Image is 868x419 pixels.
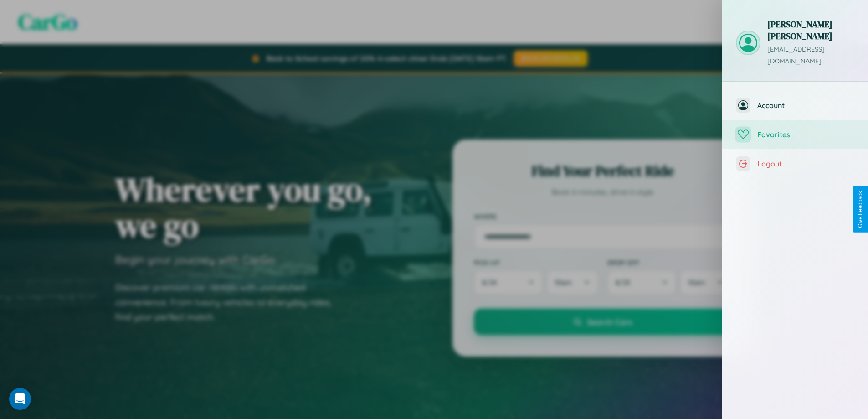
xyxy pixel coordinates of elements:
button: Logout [722,149,868,178]
button: Account [722,91,868,120]
div: Give Feedback [857,191,863,228]
span: Favorites [757,130,854,139]
h3: [PERSON_NAME] [PERSON_NAME] [767,18,854,42]
span: Account [757,101,854,110]
span: Logout [757,159,854,168]
div: Open Intercom Messenger [9,388,31,410]
p: [EMAIL_ADDRESS][DOMAIN_NAME] [767,44,854,67]
button: Favorites [722,120,868,149]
